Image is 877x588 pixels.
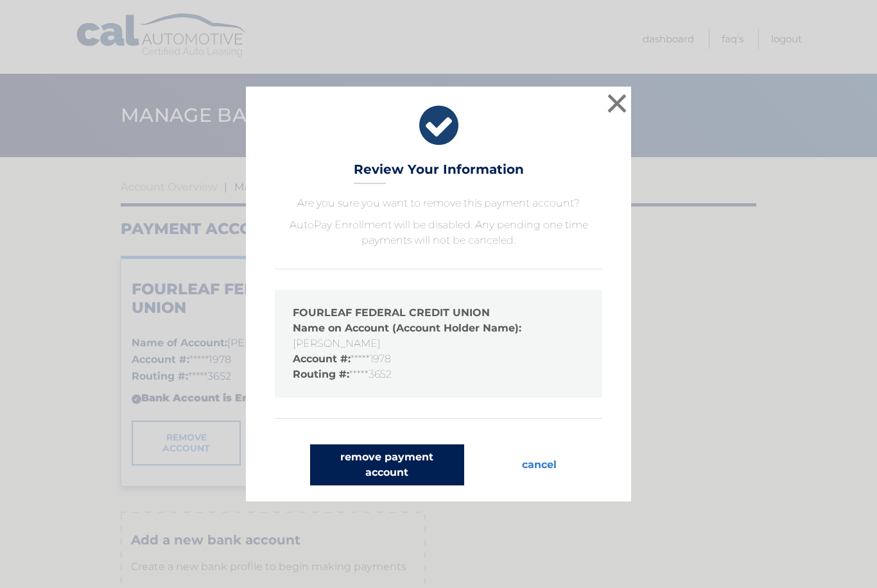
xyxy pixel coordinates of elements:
h3: Review Your Information [354,162,524,184]
p: Are you sure you want to remove this payment account? [275,196,602,211]
strong: Name on Account (Account Holder Name): [293,322,521,334]
p: AutoPay Enrollment will be disabled. Any pending one time payments will not be canceled. [275,217,602,248]
button: remove payment account [310,444,464,485]
button: × [604,90,630,116]
strong: Routing #: [293,368,349,380]
li: [PERSON_NAME] [293,321,584,351]
strong: Account #: [293,353,351,365]
strong: FOURLEAF FEDERAL CREDIT UNION [293,307,490,319]
button: cancel [512,444,567,485]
